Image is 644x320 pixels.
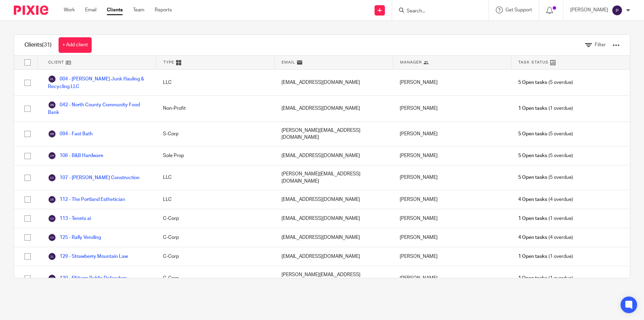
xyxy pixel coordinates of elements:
[107,7,123,13] a: Clients
[393,96,511,121] div: [PERSON_NAME]
[48,75,56,83] img: svg%3E
[282,59,295,65] span: Email
[518,196,547,203] span: 4 Open tasks
[518,130,547,137] span: 5 Open tasks
[156,228,275,247] div: C-Corp
[393,165,511,190] div: [PERSON_NAME]
[48,174,140,182] a: 107 - [PERSON_NAME] Construction
[518,174,573,181] span: (5 overdue)
[156,165,275,190] div: LLC
[518,152,547,159] span: 5 Open tasks
[518,253,573,260] span: (1 overdue)
[85,7,96,13] a: Email
[518,215,573,222] span: (1 overdue)
[48,130,93,138] a: 094 - Fast Bath
[156,70,275,95] div: LLC
[393,190,511,209] div: [PERSON_NAME]
[393,266,511,291] div: [PERSON_NAME]
[48,274,56,282] img: svg%3E
[156,209,275,228] div: C-Corp
[393,209,511,228] div: [PERSON_NAME]
[275,96,393,121] div: [EMAIL_ADDRESS][DOMAIN_NAME]
[518,59,549,65] span: Task Status
[48,233,56,242] img: svg%3E
[64,7,75,13] a: Work
[393,247,511,266] div: [PERSON_NAME]
[48,214,91,223] a: 113 - Tenets ai
[48,195,125,204] a: 112 - The Portland Esthetician
[48,152,103,160] a: 106 - B&B Hardware
[595,42,606,47] span: Filter
[275,70,393,95] div: [EMAIL_ADDRESS][DOMAIN_NAME]
[48,214,56,223] img: svg%3E
[518,215,547,222] span: 1 Open tasks
[48,174,56,182] img: svg%3E
[518,234,573,241] span: (4 overdue)
[505,8,532,12] span: Get Support
[518,105,573,112] span: (1 overdue)
[393,228,511,247] div: [PERSON_NAME]
[155,7,172,13] a: Reports
[406,8,468,14] input: Search
[48,274,127,282] a: 130 - Elkhorn Public Defenders
[518,234,547,241] span: 4 Open tasks
[275,146,393,165] div: [EMAIL_ADDRESS][DOMAIN_NAME]
[518,79,573,86] span: (5 overdue)
[156,266,275,291] div: C-Corp
[133,7,144,13] a: Team
[42,42,52,48] span: (31)
[275,247,393,266] div: [EMAIL_ADDRESS][DOMAIN_NAME]
[48,130,56,138] img: svg%3E
[612,5,623,16] img: svg%3E
[48,59,64,65] span: Client
[518,174,547,181] span: 5 Open tasks
[48,195,56,204] img: svg%3E
[518,130,573,137] span: (5 overdue)
[275,266,393,291] div: [PERSON_NAME][EMAIL_ADDRESS][DOMAIN_NAME]
[48,101,149,116] a: 042 - North County Community Food Bank
[570,7,608,13] p: [PERSON_NAME]
[21,56,34,69] input: Select all
[48,252,128,261] a: 129 - Strawberry Mountain Law
[156,190,275,209] div: LLC
[518,79,547,86] span: 5 Open tasks
[156,96,275,121] div: Non-Profit
[275,209,393,228] div: [EMAIL_ADDRESS][DOMAIN_NAME]
[518,275,547,282] span: 1 Open tasks
[275,190,393,209] div: [EMAIL_ADDRESS][DOMAIN_NAME]
[393,122,511,146] div: [PERSON_NAME]
[14,6,48,15] img: Pixie
[393,70,511,95] div: [PERSON_NAME]
[48,101,56,109] img: svg%3E
[156,247,275,266] div: C-Corp
[518,196,573,203] span: (4 overdue)
[48,152,56,160] img: svg%3E
[275,228,393,247] div: [EMAIL_ADDRESS][DOMAIN_NAME]
[163,59,174,65] span: Type
[48,252,56,261] img: svg%3E
[156,146,275,165] div: Sole Prop
[24,41,52,49] h1: Clients
[518,105,547,112] span: 1 Open tasks
[518,253,547,260] span: 1 Open tasks
[156,122,275,146] div: S-Corp
[400,59,422,65] span: Manager
[518,275,573,282] span: (1 overdue)
[275,165,393,190] div: [PERSON_NAME][EMAIL_ADDRESS][DOMAIN_NAME]
[275,122,393,146] div: [PERSON_NAME][EMAIL_ADDRESS][DOMAIN_NAME]
[518,152,573,159] span: (5 overdue)
[393,146,511,165] div: [PERSON_NAME]
[59,37,92,53] a: + Add client
[48,233,101,242] a: 125 - Rally Vending
[48,75,149,90] a: 004 - [PERSON_NAME] Junk Hauling & Recycling LLC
